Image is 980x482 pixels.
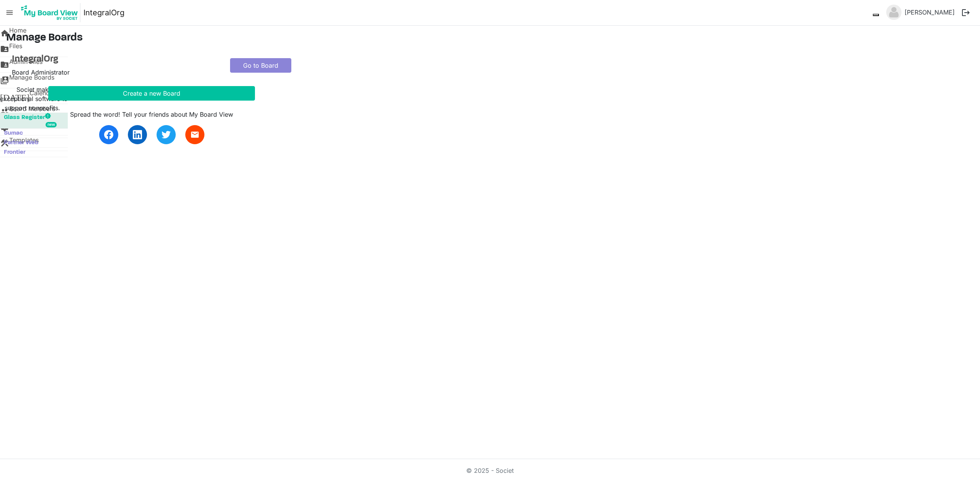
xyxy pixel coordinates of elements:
a: IntegralOrg [12,54,219,65]
span: Files [9,41,22,57]
img: My Board View Logo [19,3,80,22]
img: linkedin.svg [133,130,142,139]
h3: Manage Boards [6,32,974,45]
img: twitter.svg [162,130,171,139]
span: menu [2,5,17,20]
a: My Board View Logo [19,3,83,22]
a: Go to Board [230,58,291,73]
div: Spread the word! Tell your friends about My Board View [48,110,255,119]
button: logout [958,5,974,21]
span: Home [9,26,26,41]
img: no-profile-picture.svg [886,5,902,20]
a: IntegralOrg [83,5,124,20]
a: email [185,125,204,144]
button: Create a new Board [48,86,255,101]
img: facebook.svg [104,130,113,139]
a: [PERSON_NAME] [902,5,958,20]
a: © 2025 - Societ [466,467,514,474]
span: Board Administrator [12,68,70,76]
span: email [190,130,199,139]
span: Manage Boards [9,73,54,88]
